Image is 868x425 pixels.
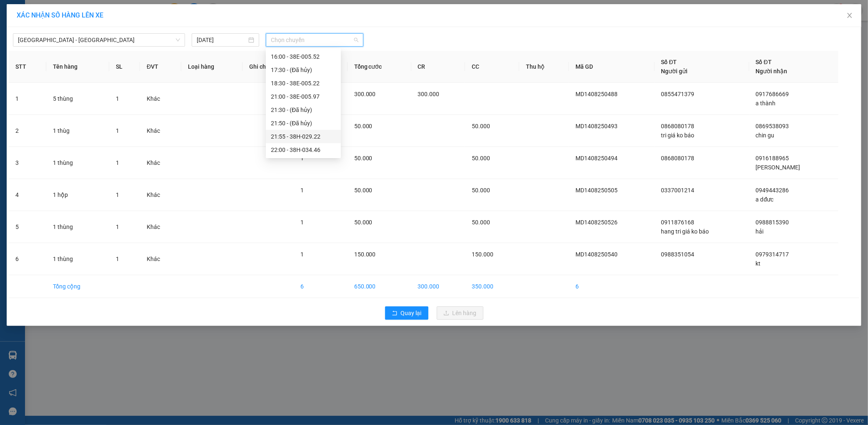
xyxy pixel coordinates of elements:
span: 0979314717 [756,251,789,258]
td: 300.000 [411,275,465,298]
span: MD1408250488 [575,91,618,97]
span: 1 [300,251,304,258]
span: 0988351054 [661,251,695,258]
span: 50.000 [354,123,373,129]
span: 50.000 [472,123,490,129]
button: Close [838,4,861,27]
span: 50.000 [354,187,373,194]
th: Mã GD [569,51,654,83]
td: 650.000 [348,275,411,298]
td: Khác [140,115,181,147]
span: Số ĐT [756,59,772,65]
span: 50.000 [354,155,373,162]
td: Khác [140,83,181,115]
td: 6 [9,243,46,275]
span: kt [756,260,761,267]
span: 1 [116,159,119,166]
span: Chọn chuyến [271,34,358,46]
input: 14/08/2025 [197,35,247,45]
span: 1 [300,219,304,226]
span: 1 [116,256,119,262]
div: 18:30 - 38E-005.22 [271,79,336,88]
span: rollback [392,310,398,317]
th: Loại hàng [181,51,243,83]
span: 0869538093 [756,123,789,129]
span: MD1408250505 [575,187,618,194]
span: a dđưc [756,196,774,203]
div: 21:50 - (Đã hủy) [271,119,336,128]
td: Tổng cộng [46,275,109,298]
td: 4 [9,179,46,211]
span: 300.000 [418,91,440,97]
td: Khác [140,147,181,179]
span: XÁC NHẬN SỐ HÀNG LÊN XE [17,11,103,19]
span: 0916188965 [756,155,789,162]
span: 1 [300,155,304,162]
div: 21:30 - (Đã hủy) [271,105,336,114]
th: Tổng cước [348,51,411,83]
div: 16:00 - 38E-005.52 [271,52,336,61]
div: 21:55 - 38H-029.22 [271,132,336,141]
th: Tên hàng [46,51,109,83]
span: 1 [116,191,119,198]
span: 0337001214 [661,187,695,194]
div: 21:00 - 38E-005.97 [271,92,336,101]
td: 350.000 [465,275,519,298]
td: 1 hộp [46,179,109,211]
div: 22:00 - 38H-034.46 [271,145,336,154]
span: 0917686669 [756,91,789,97]
span: hang tri giá ko báo [661,228,709,235]
div: 17:30 - (Đã hủy) [271,65,336,75]
span: Người gửi [661,68,688,75]
td: Khác [140,211,181,243]
td: 3 [9,147,46,179]
span: MD1408250540 [575,251,618,258]
span: 1 [116,127,119,134]
th: STT [9,51,46,83]
th: CC [465,51,519,83]
span: 150.000 [354,251,376,258]
span: hải [756,228,764,235]
th: Ghi chú [243,51,294,83]
span: 150.000 [472,251,493,258]
span: close [846,12,853,19]
span: 0988815390 [756,219,789,226]
td: 1 thùng [46,243,109,275]
span: 50.000 [472,155,490,162]
td: 6 [569,275,654,298]
span: [PERSON_NAME] [756,164,800,171]
span: MD1408250526 [575,219,618,226]
span: 50.000 [354,219,373,226]
span: Người nhận [756,68,788,75]
td: Khác [140,179,181,211]
span: tri giá ko báo [661,132,695,139]
span: Số ĐT [661,59,677,65]
span: Hà Nội - Kỳ Anh [18,34,180,46]
td: 5 [9,211,46,243]
th: ĐVT [140,51,181,83]
th: Thu hộ [519,51,569,83]
td: 1 thùg [46,115,109,147]
button: rollbackQuay lại [385,306,428,320]
span: 0868080178 [661,123,695,129]
span: 0855471379 [661,91,695,97]
span: MD1408250493 [575,123,618,129]
span: 300.000 [354,91,376,97]
span: 1 [116,95,119,102]
span: MD1408250494 [575,155,618,162]
td: 2 [9,115,46,147]
li: [PERSON_NAME] [4,50,97,62]
li: In ngày: 18:46 14/08 [4,62,97,73]
span: 1 [300,187,304,194]
td: 5 thùng [46,83,109,115]
span: 50.000 [472,219,490,226]
th: SL [109,51,140,83]
button: uploadLên hàng [437,306,483,320]
td: 1 thùng [46,147,109,179]
span: Quay lại [401,308,422,318]
td: 1 thùng [46,211,109,243]
td: 1 [9,83,46,115]
span: 50.000 [472,187,490,194]
td: Khác [140,243,181,275]
span: chin gu [756,132,775,139]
